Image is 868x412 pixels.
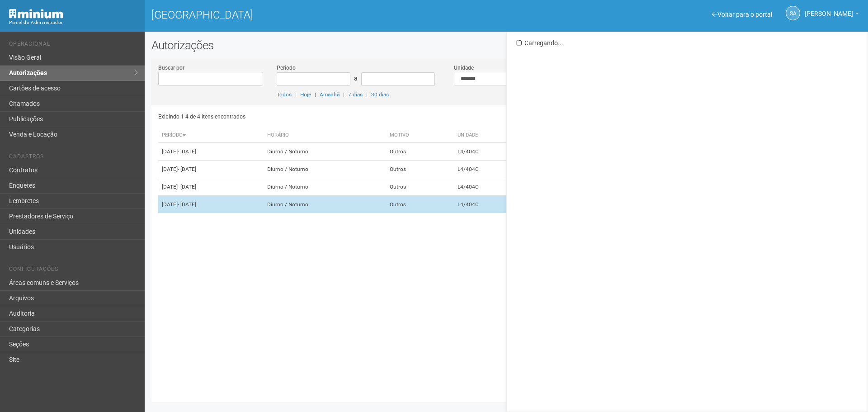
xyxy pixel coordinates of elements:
span: - [DATE] [178,184,196,190]
span: - [DATE] [178,148,196,155]
th: Horário [264,128,386,143]
li: Configurações [9,266,138,275]
span: | [343,91,344,98]
a: 30 dias [371,91,389,98]
span: | [315,91,316,98]
h1: [GEOGRAPHIC_DATA] [151,9,500,21]
td: [DATE] [158,196,264,213]
td: Diurno / Noturno [264,161,386,178]
span: - [DATE] [178,166,196,172]
a: Hoje [300,91,311,98]
td: L4/404C [454,178,526,196]
td: [DATE] [158,161,264,178]
span: Silvio Anjos [805,1,853,17]
li: Cadastros [9,153,138,163]
td: Outros [386,196,454,213]
td: Diurno / Noturno [264,143,386,161]
span: a [354,75,358,82]
td: [DATE] [158,143,264,161]
td: [DATE] [158,178,264,196]
td: Diurno / Noturno [264,196,386,213]
div: Exibindo 1-4 de 4 itens encontrados [158,110,504,123]
span: | [366,91,368,98]
label: Período [277,64,296,72]
th: Unidade [454,128,526,143]
td: L4/404C [454,196,526,213]
div: Carregando... [516,39,861,47]
span: | [295,91,297,98]
li: Operacional [9,41,138,50]
label: Unidade [454,64,474,72]
label: Buscar por [158,64,184,72]
a: SA [786,6,800,20]
td: Outros [386,143,454,161]
td: Diurno / Noturno [264,178,386,196]
div: Painel do Administrador [9,19,138,27]
a: Amanhã [320,91,340,98]
a: 7 dias [348,91,363,98]
a: Voltar para o portal [712,11,772,18]
td: L4/404C [454,143,526,161]
a: [PERSON_NAME] [805,11,859,19]
td: Outros [386,161,454,178]
span: - [DATE] [178,201,196,208]
img: Minium [9,9,63,19]
a: Todos [277,91,292,98]
th: Período [158,128,264,143]
h2: Autorizações [151,38,861,52]
td: Outros [386,178,454,196]
th: Motivo [386,128,454,143]
td: L4/404C [454,161,526,178]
